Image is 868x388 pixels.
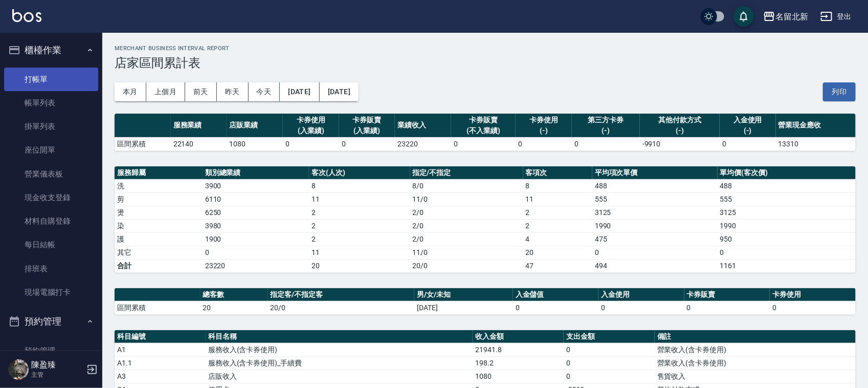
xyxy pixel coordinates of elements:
[203,179,309,192] td: 3900
[115,137,171,150] td: 區間累積
[518,115,569,125] div: 卡券使用
[115,192,203,206] td: 剪
[31,370,83,379] p: 主管
[718,246,856,259] td: 0
[285,115,337,125] div: 卡券使用
[410,179,523,192] td: 8 / 0
[410,166,523,180] th: 指定/不指定
[268,288,415,301] th: 指定客/不指定客
[146,82,185,101] button: 上個月
[642,115,717,125] div: 其他付款方式
[592,246,718,259] td: 0
[115,166,203,180] th: 服務歸屬
[115,330,206,343] th: 科目編號
[523,259,592,272] td: 47
[655,356,856,370] td: 營業收入(含卡券使用)
[115,206,203,219] td: 燙
[309,179,410,192] td: 8
[722,115,773,125] div: 入金使用
[451,137,516,150] td: 0
[206,330,473,343] th: 科目名稱
[473,356,564,370] td: 198.2
[410,192,523,206] td: 11 / 0
[4,186,98,209] a: 現金收支登錄
[4,68,98,91] a: 打帳單
[816,7,856,26] button: 登出
[516,137,572,150] td: 0
[473,330,564,343] th: 收入金額
[523,219,592,232] td: 2
[513,288,599,301] th: 入金儲值
[227,114,283,138] th: 店販業績
[564,330,655,343] th: 支出金額
[410,206,523,219] td: 2 / 0
[722,125,773,136] div: (-)
[320,82,359,101] button: [DATE]
[115,259,203,272] td: 合計
[115,370,206,383] td: A3
[640,137,720,150] td: -9910
[342,115,393,125] div: 卡券販賣
[115,246,203,259] td: 其它
[414,288,513,301] th: 男/女/未知
[4,138,98,162] a: 座位開單
[4,339,98,362] a: 預約管理
[339,137,395,150] td: 0
[203,192,309,206] td: 6110
[454,115,513,125] div: 卡券販賣
[395,137,451,150] td: 23220
[115,56,856,70] h3: 店家區間累計表
[171,114,227,138] th: 服務業績
[684,301,770,314] td: 0
[203,166,309,180] th: 類別總業績
[309,259,410,272] td: 20
[12,9,41,22] img: Logo
[115,301,201,314] td: 區間累積
[206,370,473,383] td: 店販收入
[203,232,309,246] td: 1900
[31,360,83,370] h5: 陳盈臻
[4,308,98,335] button: 預約管理
[655,370,856,383] td: 售貨收入
[8,359,29,380] img: Person
[718,179,856,192] td: 488
[572,137,640,150] td: 0
[4,257,98,281] a: 排班表
[203,219,309,232] td: 3980
[395,114,451,138] th: 業績收入
[592,166,718,180] th: 平均項次單價
[410,219,523,232] td: 2 / 0
[4,162,98,186] a: 營業儀表板
[203,259,309,272] td: 23220
[115,45,856,52] h2: Merchant Business Interval Report
[201,288,268,301] th: 總客數
[4,37,98,63] button: 櫃檯作業
[775,10,808,23] div: 名留北新
[285,125,337,136] div: (入業績)
[201,301,268,314] td: 20
[115,179,203,192] td: 洗
[309,246,410,259] td: 11
[655,330,856,343] th: 備註
[115,232,203,246] td: 護
[574,125,637,136] div: (-)
[592,259,718,272] td: 494
[574,115,637,125] div: 第三方卡券
[115,219,203,232] td: 染
[759,6,812,27] button: 名留北新
[309,166,410,180] th: 客次(人次)
[776,114,856,138] th: 營業現金應收
[592,232,718,246] td: 475
[115,114,856,151] table: a dense table
[309,192,410,206] td: 11
[776,137,856,150] td: 13310
[523,206,592,219] td: 2
[454,125,513,136] div: (不入業績)
[770,288,856,301] th: 卡券使用
[823,82,856,101] button: 列印
[523,246,592,259] td: 20
[410,259,523,272] td: 20/0
[523,232,592,246] td: 4
[203,206,309,219] td: 6250
[718,219,856,232] td: 1990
